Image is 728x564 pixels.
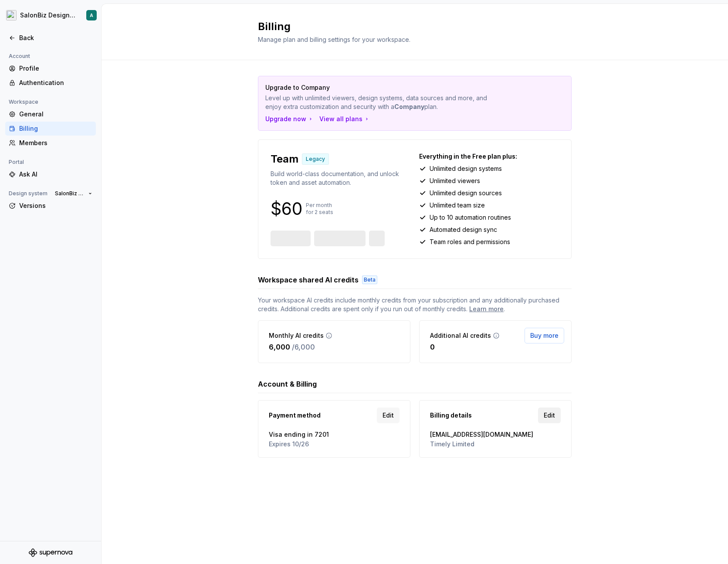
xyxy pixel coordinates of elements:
p: Upgrade to Company [265,83,503,92]
span: Manage plan and billing settings for your workspace. [258,36,410,43]
p: Per month for 2 seats [306,202,333,216]
span: [EMAIL_ADDRESS][DOMAIN_NAME] [430,430,561,439]
p: Unlimited design systems [430,164,502,173]
a: Profile [5,61,96,75]
a: Billing [5,122,96,136]
button: Buy more [525,328,564,343]
button: SalonBiz Design SystemA [2,6,99,25]
a: Authentication [5,76,96,90]
span: SalonBiz Design System [55,190,85,197]
div: Profile [19,64,92,73]
div: General [19,110,92,119]
p: $60 [271,204,302,214]
div: Legacy [302,153,329,165]
span: Your workspace AI credits include monthly credits from your subscription and any additionally pur... [258,296,572,313]
div: Beta [362,275,377,284]
p: Team [271,152,298,166]
p: Automated design sync [430,225,497,234]
strong: Company [394,103,424,110]
p: Additional AI credits [430,331,491,340]
span: Edit [383,411,394,420]
p: Build world-class documentation, and unlock token and asset automation. [271,170,410,187]
span: Timely Limited [430,440,561,448]
span: Expires 10/26 [269,440,400,448]
p: Unlimited team size [430,201,485,210]
a: Members [5,136,96,150]
div: A [90,12,93,19]
a: Ask AI [5,167,96,181]
div: Back [19,34,92,42]
img: 817d7335-a366-42c3-a6b7-b410db9a5801.png [6,10,17,20]
a: Edit [377,408,400,423]
svg: Supernova Logo [29,548,72,557]
p: Everything in the Free plan plus: [419,152,559,161]
h2: Billing [258,20,561,34]
p: / 6,000 [292,342,315,352]
a: Back [5,31,96,45]
div: Design system [5,188,51,199]
p: Team roles and permissions [430,238,510,246]
a: Versions [5,199,96,213]
span: Billing details [430,411,472,420]
p: Up to 10 automation routines [430,213,511,222]
a: Learn more [469,305,504,313]
p: Monthly AI credits [269,331,324,340]
p: Level up with unlimited viewers, design systems, data sources and more, and enjoy extra customiza... [265,94,503,111]
div: Workspace [5,97,42,107]
p: 6,000 [269,342,290,352]
div: Members [19,139,92,147]
p: Unlimited design sources [430,189,502,197]
div: Account [5,51,34,61]
span: Payment method [269,411,321,420]
button: View all plans [319,115,370,123]
button: Upgrade now [265,115,314,123]
div: Billing [19,124,92,133]
div: Versions [19,201,92,210]
span: Visa ending in 7201 [269,430,400,439]
a: General [5,107,96,121]
div: Portal [5,157,27,167]
h3: Workspace shared AI credits [258,275,359,285]
a: Edit [538,408,561,423]
h3: Account & Billing [258,379,317,389]
p: Unlimited viewers [430,177,480,185]
div: Authentication [19,78,92,87]
span: Edit [544,411,555,420]
div: SalonBiz Design System [20,11,76,20]
p: 0 [430,342,435,352]
span: Buy more [530,331,559,340]
div: Ask AI [19,170,92,179]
